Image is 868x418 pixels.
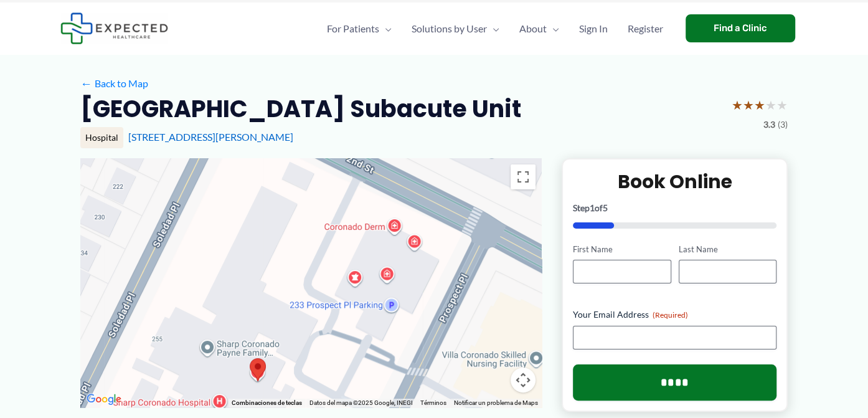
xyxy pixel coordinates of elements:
[83,391,125,407] img: Google
[686,14,795,42] a: Find a Clinic
[317,7,402,50] a: For PatientsMenu Toggle
[569,7,618,50] a: Sign In
[547,7,559,50] span: Menu Toggle
[778,116,788,133] span: (3)
[327,7,379,50] span: For Patients
[60,12,168,44] img: Expected Healthcare Logo - side, dark font, small
[579,7,608,50] span: Sign In
[402,7,509,50] a: Solutions by UserMenu Toggle
[232,399,302,407] button: Combinaciones de teclas
[732,93,743,116] span: ★
[509,7,569,50] a: AboutMenu Toggle
[765,93,776,116] span: ★
[511,368,535,392] button: Controles de visualización del mapa
[618,7,673,50] a: Register
[653,310,688,320] span: (Required)
[763,116,775,133] span: 3.3
[776,93,788,116] span: ★
[743,93,754,116] span: ★
[454,399,538,406] a: Notificar un problema de Maps
[754,93,765,116] span: ★
[128,131,293,143] a: [STREET_ADDRESS][PERSON_NAME]
[80,77,92,89] span: ←
[379,7,392,50] span: Menu Toggle
[573,308,776,321] label: Your Email Address
[80,127,123,148] div: Hospital
[80,74,148,93] a: ←Back to Map
[309,399,413,406] span: Datos del mapa ©2025 Google, INEGI
[519,7,547,50] span: About
[487,7,499,50] span: Menu Toggle
[573,204,776,212] p: Step of
[603,202,608,213] span: 5
[590,202,595,213] span: 1
[628,7,663,50] span: Register
[83,391,125,407] a: Abre esta zona en Google Maps (se abre en una nueva ventana)
[511,164,535,189] button: Cambiar a la vista en pantalla completa
[420,399,446,406] a: Términos (se abre en una nueva pestaña)
[573,244,671,255] label: First Name
[317,7,673,50] nav: Primary Site Navigation
[573,169,776,194] h2: Book Online
[412,7,487,50] span: Solutions by User
[80,93,521,124] h2: [GEOGRAPHIC_DATA] Subacute Unit
[679,244,776,255] label: Last Name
